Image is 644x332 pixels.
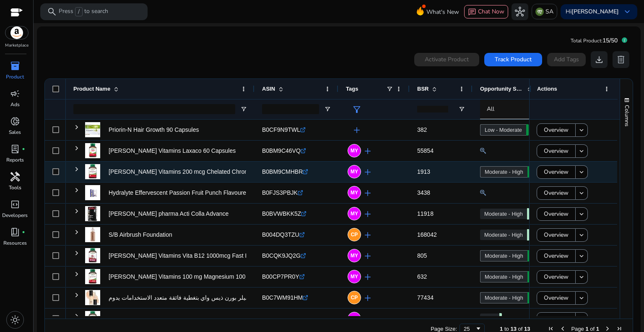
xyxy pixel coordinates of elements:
span: 382 [417,126,427,133]
p: Priorin-N Hair Growth 90 Capsules [109,121,199,139]
button: Track Product [484,53,542,66]
div: First Page [548,325,554,332]
span: 632 [417,273,427,280]
span: Overview [544,226,569,243]
span: B0BVWBKK5Z [262,210,301,217]
span: hub [515,7,525,17]
span: B004DQ3TZU [262,231,299,238]
button: Overview [537,270,576,284]
a: Moderate - High [480,292,527,303]
button: Overview [537,186,576,200]
button: Open Filter Menu [458,106,465,112]
span: add [363,314,373,324]
span: 77434 [417,294,434,301]
a: Moderate - High [480,230,527,240]
mat-icon: keyboard_arrow_down [578,252,585,260]
button: download [591,51,608,68]
span: B0BM9C46VQ [262,147,301,154]
span: 68.16 [527,166,530,178]
span: add [363,272,373,282]
span: Overview [544,184,569,201]
span: light_mode [10,315,20,325]
span: 805 [417,252,427,259]
button: Overview [537,207,576,221]
img: 21sYBD0eTFL._AC_US40_.jpg [85,227,100,242]
img: sa.svg [535,8,544,16]
a: Moderate - High [480,166,527,178]
span: code_blocks [10,199,20,209]
span: Columns [623,105,631,126]
span: 80.92 [499,313,502,324]
span: 55854 [417,147,434,154]
a: Moderate - High [480,250,527,261]
mat-icon: keyboard_arrow_down [578,294,585,302]
span: B0FJS3PBJK [262,189,298,196]
span: MY [351,190,358,195]
mat-icon: keyboard_arrow_down [578,273,585,281]
p: Hydralyte Effervescent Passion Fruit Punch Flavoured Electrolyte... [109,184,283,201]
span: 1913 [417,168,430,175]
div: Next Page [604,325,611,332]
input: Product Name Filter Input [73,104,235,114]
span: 1 [596,326,599,332]
span: Overview [544,310,569,327]
span: chat [468,8,476,16]
span: add [363,146,373,156]
div: 25 [464,326,475,332]
span: add [363,209,373,219]
span: 1 [585,326,588,332]
span: inventory_2 [10,61,20,71]
span: Overview [544,142,569,159]
img: 51RYKAShe8L.jpg [85,185,100,200]
span: fiber_manual_record [22,230,25,234]
span: B0CQK9JQ2G [262,252,301,259]
span: Tags [346,86,358,92]
a: Moderate - High [480,271,527,282]
span: 1 [500,326,503,332]
a: Moderate - High [480,209,527,219]
span: donut_small [10,116,20,126]
span: 64.95 [527,271,530,282]
button: Overview [537,123,576,137]
p: تو فيسد كونسيلر بورن ذيس واي بتغطية فائقة متعدد الاستخدامات يدوم... [109,289,283,306]
button: Overview [537,228,576,242]
button: Open Filter Menu [324,106,331,112]
p: Product [6,73,24,81]
span: / [75,7,83,16]
mat-icon: keyboard_arrow_down [578,147,585,155]
span: add [363,230,373,240]
span: handyman [10,172,20,182]
span: 13 [524,326,530,332]
span: Chat Now [478,8,504,16]
p: Reports [6,156,24,164]
span: Overview [544,268,569,285]
button: Overview [537,165,576,179]
p: [PERSON_NAME] tee plus apple cider vinegar 90 capsules [109,310,263,327]
span: Overview [544,289,569,306]
span: keyboard_arrow_down [622,7,632,17]
mat-icon: keyboard_arrow_down [578,231,585,239]
span: MY [351,169,358,174]
img: amazon.svg [5,26,28,39]
b: [PERSON_NAME] [571,8,619,16]
span: Opportunity Score [480,86,524,92]
p: Resources [3,239,27,247]
span: 15/50 [602,37,618,44]
span: Overview [544,247,569,264]
span: B00CP7PR0Y [262,273,299,280]
button: chatChat Now [464,5,508,18]
span: add [363,293,373,303]
p: S/B Airbrush Foundation [109,226,172,243]
mat-icon: keyboard_arrow_down [578,126,585,134]
span: Overview [544,121,569,139]
span: All [487,105,494,113]
button: Overview [537,312,576,326]
span: add [363,251,373,261]
button: Overview [537,291,576,305]
div: Previous Page [559,325,566,332]
span: MY [351,148,358,153]
p: Marketplace [5,42,29,49]
p: [PERSON_NAME] pharma Acti Colla Advance [109,205,229,222]
div: Last Page [616,325,623,332]
span: B0BM9CMHBR [262,168,303,175]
